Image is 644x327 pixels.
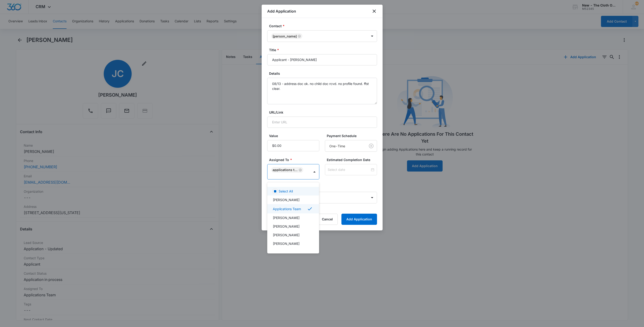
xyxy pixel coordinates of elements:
p: [PERSON_NAME] [273,241,300,246]
p: Select All [279,189,293,194]
p: [PERSON_NAME] [273,224,300,229]
p: [PERSON_NAME] [273,233,300,237]
p: [PERSON_NAME] [273,215,300,220]
p: Applications Team [273,206,301,211]
p: [PERSON_NAME] [273,197,300,202]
